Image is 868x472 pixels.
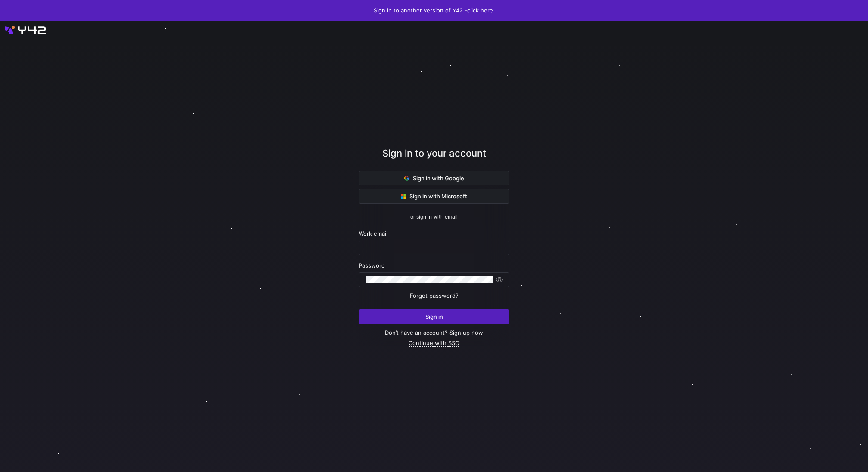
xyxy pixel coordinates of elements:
a: click here. [467,7,495,14]
a: Forgot password? [410,292,459,299]
span: Sign in with Google [404,175,464,182]
span: or sign in with email [410,214,458,220]
button: Sign in with Microsoft [359,189,509,204]
button: Sign in with Google [359,171,509,185]
button: Sign in [359,309,509,324]
a: Don’t have an account? Sign up now [385,329,483,336]
span: Password [359,262,385,269]
a: Continue with SSO [409,339,459,347]
span: Work email [359,230,387,237]
span: Sign in [425,313,443,320]
div: Sign in to your account [359,146,509,171]
span: Sign in with Microsoft [401,193,467,200]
